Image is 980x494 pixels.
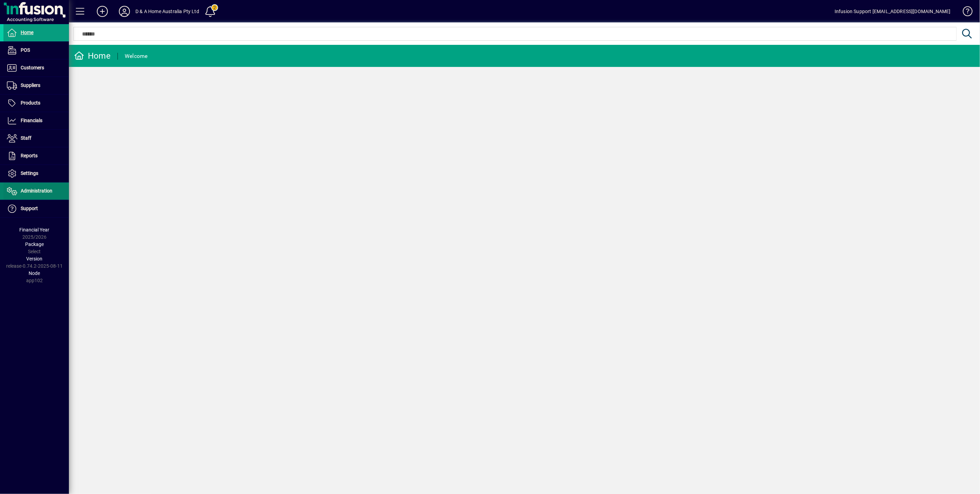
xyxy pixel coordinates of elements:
[3,200,69,217] a: Support
[835,6,951,17] div: Infusion Support [EMAIL_ADDRESS][DOMAIN_NAME]
[3,77,69,94] a: Suppliers
[3,165,69,182] a: Settings
[21,135,31,141] span: Staff
[21,30,33,35] span: Home
[3,59,69,77] a: Customers
[3,182,69,200] a: Administration
[3,147,69,165] a: Reports
[21,47,30,53] span: POS
[21,65,44,70] span: Customers
[125,51,148,62] div: Welcome
[3,112,69,129] a: Financials
[3,42,69,59] a: POS
[27,256,43,261] span: Version
[21,82,40,88] span: Suppliers
[3,95,69,112] a: Products
[20,227,50,233] span: Financial Year
[21,118,42,123] span: Financials
[958,1,971,24] a: Knowledge Base
[29,270,40,276] span: Node
[21,153,38,158] span: Reports
[3,130,69,147] a: Staff
[135,6,199,17] div: D & A Home Australia Pty Ltd
[21,188,52,194] span: Administration
[74,50,111,61] div: Home
[21,206,38,211] span: Support
[25,241,44,247] span: Package
[91,5,113,18] button: Add
[21,100,40,106] span: Products
[21,170,38,176] span: Settings
[113,5,135,18] button: Profile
